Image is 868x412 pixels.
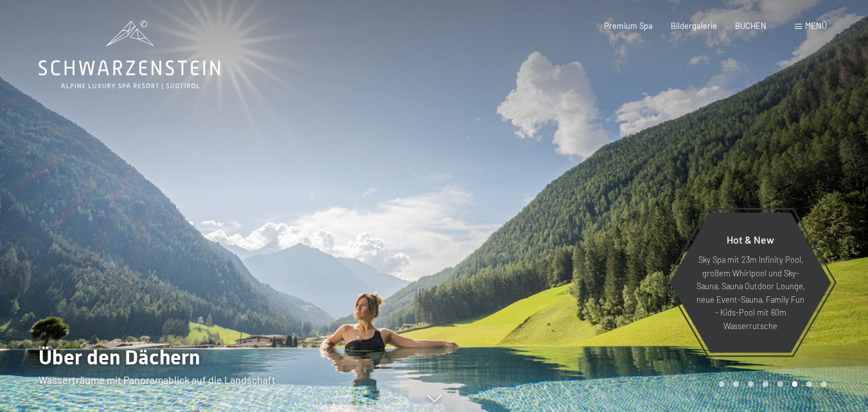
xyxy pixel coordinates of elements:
[604,21,653,31] a: Premium Spa
[763,381,768,387] div: Carousel Page 4
[669,212,832,354] a: Hot & New Sky Spa mit 23m Infinity Pool, großem Whirlpool und Sky-Sauna, Sauna Outdoor Lounge, ne...
[792,381,798,387] div: Carousel Page 6 (Current Slide)
[719,381,725,387] div: Carousel Page 1
[748,381,754,387] div: Carousel Page 3
[805,21,827,31] span: Menü
[671,21,717,31] a: Bildergalerie
[695,253,806,332] p: Sky Spa mit 23m Infinity Pool, großem Whirlpool und Sky-Sauna, Sauna Outdoor Lounge, neue Event-S...
[777,381,783,387] div: Carousel Page 5
[821,381,827,387] div: Carousel Page 8
[733,381,739,387] div: Carousel Page 2
[714,381,827,387] div: Carousel Pagination
[735,21,766,31] a: BUCHEN
[806,381,812,387] div: Carousel Page 7
[727,233,774,246] span: Hot & New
